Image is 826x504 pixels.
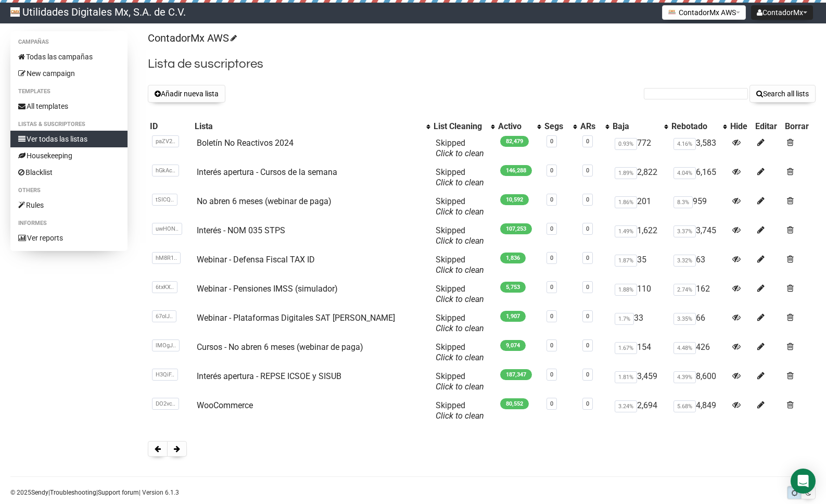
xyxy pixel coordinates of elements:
a: 0 [550,138,553,145]
a: All templates [10,98,128,115]
a: 0 [550,313,553,320]
a: Boletín No Reactivos 2024 [197,138,294,148]
th: Baja: No sort applied, activate to apply an ascending sort [611,119,669,134]
a: Interés apertura - REPSE ICSOE y SISUB [197,371,341,381]
span: 3.24% [615,400,637,412]
div: Rebotado [671,121,718,132]
td: 4,849 [669,396,728,425]
span: Skipped [436,138,484,158]
th: Hide: No sort applied, sorting is disabled [728,119,753,134]
td: 2,822 [611,163,669,192]
div: ARs [580,121,600,132]
span: 1.81% [615,371,637,383]
span: uwHON.. [152,223,182,235]
a: 0 [550,342,553,349]
span: 3.35% [673,313,696,325]
td: 162 [669,280,728,309]
th: Lista: No sort applied, activate to apply an ascending sort [193,119,431,134]
th: Segs: No sort applied, activate to apply an ascending sort [542,119,578,134]
td: 3,459 [611,367,669,396]
a: 0 [586,371,589,378]
span: Skipped [436,284,484,304]
th: List Cleaning: No sort applied, activate to apply an ascending sort [431,119,496,134]
li: Informes [10,217,128,230]
td: 33 [611,309,669,338]
a: Webinar - Plataformas Digitales SAT [PERSON_NAME] [197,313,395,323]
a: ContadorMx AWS [148,32,235,44]
span: 5,753 [500,282,526,293]
td: 2,694 [611,396,669,425]
img: 214e50dfb8bad0c36716e81a4a6f82d2 [10,7,20,17]
a: Click to clean [436,148,484,158]
img: favicons [668,8,676,16]
div: Baja [613,121,659,132]
a: Webinar - Pensiones IMSS (simulador) [197,284,338,294]
span: Skipped [436,313,484,333]
a: Ver todas las listas [10,131,128,147]
a: Click to clean [436,265,484,275]
span: 10,592 [500,194,529,205]
th: Editar: No sort applied, sorting is disabled [753,119,783,134]
a: 0 [550,196,553,203]
p: © 2025 | | | Version 6.1.3 [10,487,179,498]
td: 6,165 [669,163,728,192]
span: 1.7% [615,313,634,325]
th: Borrar: No sort applied, sorting is disabled [783,119,816,134]
span: 4.48% [673,342,696,354]
div: Lista [195,121,421,132]
a: 0 [550,225,553,232]
td: 63 [669,250,728,280]
div: Borrar [785,121,814,132]
span: lMOgJ.. [152,339,180,351]
td: 8,600 [669,367,728,396]
a: 0 [586,138,589,145]
span: Skipped [436,342,484,362]
li: Campañas [10,36,128,48]
a: Webinar - Defensa Fiscal TAX ID [197,255,315,264]
th: Activo: No sort applied, activate to apply an ascending sort [496,119,542,134]
span: 6txKX.. [152,281,177,293]
a: New campaign [10,65,128,82]
span: 3.37% [673,225,696,237]
span: tSICQ.. [152,194,177,206]
li: Listas & Suscriptores [10,118,128,131]
a: Cursos - No abren 6 meses (webinar de paga) [197,342,363,352]
a: Blacklist [10,164,128,181]
span: Skipped [436,225,484,246]
span: 107,253 [500,223,532,234]
td: 3,745 [669,221,728,250]
a: Ver reports [10,230,128,246]
a: Support forum [98,489,139,496]
td: 426 [669,338,728,367]
a: 0 [586,342,589,349]
a: Click to clean [436,382,484,392]
a: Click to clean [436,411,484,421]
li: Others [10,184,128,197]
h2: Lista de suscriptores [148,55,816,73]
a: Interés - NOM 035 STPS [197,225,285,235]
span: DO2vc.. [152,398,179,410]
span: 146,288 [500,165,532,176]
a: 0 [550,255,553,261]
div: Segs [544,121,568,132]
span: 8.3% [673,196,693,208]
span: Skipped [436,371,484,392]
span: 2.74% [673,284,696,296]
span: H3QiF.. [152,369,178,381]
span: 1.89% [615,167,637,179]
a: Rules [10,197,128,213]
a: Sendy [31,489,48,496]
a: 0 [586,284,589,291]
span: 1.87% [615,255,637,267]
a: 0 [586,196,589,203]
a: No abren 6 meses (webinar de paga) [197,196,332,206]
div: Editar [755,121,781,132]
button: ContadorMx [751,5,813,20]
span: 1,836 [500,253,526,263]
span: 5.68% [673,400,696,412]
div: List Cleaning [434,121,486,132]
span: Skipped [436,167,484,187]
span: 82,479 [500,136,529,147]
th: ARs: No sort applied, activate to apply an ascending sort [578,119,610,134]
a: 0 [550,284,553,291]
